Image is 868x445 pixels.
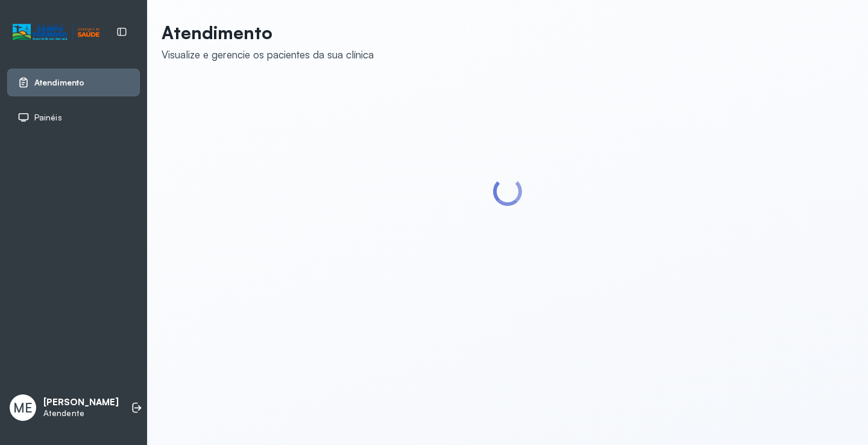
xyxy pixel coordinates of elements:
img: Logotipo do estabelecimento [13,22,99,42]
span: Atendimento [34,78,84,88]
p: Atendente [43,408,119,419]
p: Atendimento [162,22,374,43]
p: [PERSON_NAME] [43,397,119,408]
a: Atendimento [17,76,130,89]
div: Visualize e gerencie os pacientes da sua clínica [162,48,374,61]
span: Painéis [34,113,62,123]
